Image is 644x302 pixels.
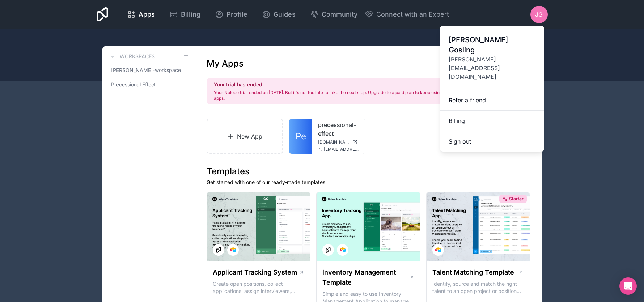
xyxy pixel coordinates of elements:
[509,196,524,202] span: Starter
[207,58,243,69] h1: My Apps
[432,267,514,277] h1: Talent Matching Template
[207,119,283,154] a: New App
[164,7,206,22] a: Billing
[207,179,530,186] p: Get started with one of our ready-made templates
[318,139,359,145] a: [DOMAIN_NAME]
[289,119,312,154] a: Pe
[440,131,544,152] button: Sign out
[432,280,524,295] p: Identify, source and match the right talent to an open project or position with our Talent Matchi...
[619,277,637,295] div: Open Intercom Messenger
[230,247,236,253] img: Airtable Logo
[209,7,253,22] a: Profile
[449,35,535,55] span: [PERSON_NAME] Gosling
[181,9,200,20] span: Billing
[449,55,535,81] span: [PERSON_NAME][EMAIL_ADDRESS][DOMAIN_NAME]
[108,78,189,91] a: Precessional Effect
[340,247,346,253] img: Airtable Logo
[435,247,441,253] img: Airtable Logo
[318,120,359,138] a: precessional-effect
[139,9,155,20] span: Apps
[322,267,409,288] h1: Inventory Management Template
[256,7,301,22] a: Guides
[440,111,544,131] a: Billing
[365,9,449,20] button: Connect with an Expert
[120,53,155,60] h3: Workspaces
[111,67,181,74] span: [PERSON_NAME]-workspace
[274,9,296,20] span: Guides
[376,9,449,20] span: Connect with an Expert
[304,7,363,22] a: Community
[324,146,359,152] span: [EMAIL_ADDRESS][DOMAIN_NAME]
[296,131,306,142] span: Pe
[108,64,189,77] a: [PERSON_NAME]-workspace
[318,139,349,145] span: [DOMAIN_NAME]
[108,52,155,61] a: Workspaces
[213,267,297,277] h1: Applicant Tracking System
[111,81,156,88] span: Precessional Effect
[226,9,247,20] span: Profile
[214,90,472,101] p: Your Noloco trial ended on [DATE]. But it's not too late to take the next step. Upgrade to a paid...
[214,81,472,88] h2: Your trial has ended
[322,9,357,20] span: Community
[213,280,305,295] p: Create open positions, collect applications, assign interviewers, centralise candidate feedback a...
[121,7,161,22] a: Apps
[535,10,543,19] span: JG
[207,166,530,177] h1: Templates
[440,90,544,111] a: Refer a friend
